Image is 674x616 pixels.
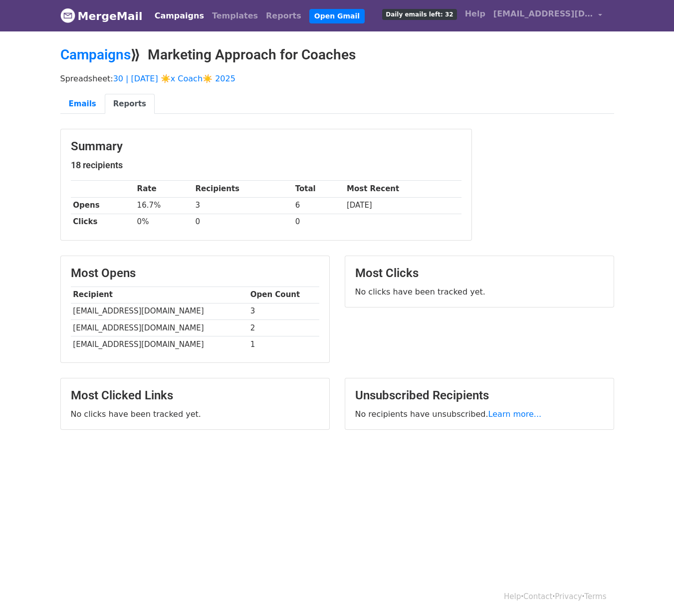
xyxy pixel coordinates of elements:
[555,592,582,601] a: Privacy
[584,592,606,601] a: Terms
[504,592,521,601] a: Help
[60,73,614,84] p: Spreadsheet:
[71,388,319,403] h3: Most Clicked Links
[71,303,248,319] td: [EMAIL_ADDRESS][DOMAIN_NAME]
[151,6,208,26] a: Campaigns
[344,181,461,197] th: Most Recent
[355,266,604,281] h3: Most Clicks
[489,4,606,27] a: [EMAIL_ADDRESS][DOMAIN_NAME]
[488,409,542,419] a: Learn more...
[135,181,193,197] th: Rate
[71,197,135,214] th: Opens
[262,6,305,26] a: Reports
[293,181,344,197] th: Total
[135,197,193,214] td: 16.7%
[193,181,293,197] th: Recipients
[293,214,344,230] td: 0
[71,336,248,352] td: [EMAIL_ADDRESS][DOMAIN_NAME]
[71,160,461,171] h5: 18 recipients
[382,9,456,20] span: Daily emails left: 32
[248,336,319,352] td: 1
[71,409,319,419] p: No clicks have been tracked yet.
[624,568,674,616] iframe: Chat Widget
[105,94,155,114] a: Reports
[355,287,604,297] p: No clicks have been tracked yet.
[60,46,614,63] h2: ⟫ Marketing Approach for Coaches
[135,214,193,230] td: 0%
[60,94,105,114] a: Emails
[71,214,135,230] th: Clicks
[193,197,293,214] td: 3
[344,197,461,214] td: [DATE]
[60,8,75,23] img: MergeMail logo
[248,287,319,303] th: Open Count
[355,409,604,419] p: No recipients have unsubscribed.
[60,5,143,26] a: MergeMail
[208,6,262,26] a: Templates
[71,287,248,303] th: Recipient
[378,4,460,24] a: Daily emails left: 32
[355,388,604,403] h3: Unsubscribed Recipients
[193,214,293,230] td: 0
[60,46,131,63] a: Campaigns
[293,197,344,214] td: 6
[248,303,319,319] td: 3
[523,592,552,601] a: Contact
[71,319,248,336] td: [EMAIL_ADDRESS][DOMAIN_NAME]
[113,74,235,83] a: 30 | [DATE] ☀️x Coach☀️ 2025
[248,319,319,336] td: 2
[493,8,593,20] span: [EMAIL_ADDRESS][DOMAIN_NAME]
[309,9,365,23] a: Open Gmail
[461,4,489,24] a: Help
[71,139,461,154] h3: Summary
[71,266,319,281] h3: Most Opens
